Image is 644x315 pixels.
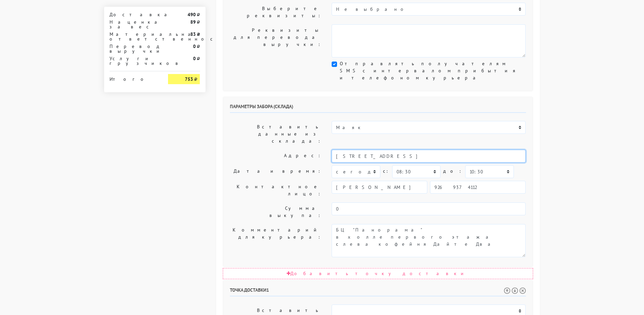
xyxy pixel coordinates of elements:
[230,287,526,296] h6: Точка доставки
[332,181,427,194] input: Имя
[225,202,327,221] label: Сумма выкупа:
[225,3,327,22] label: Выберите реквизиты:
[332,224,526,257] textarea: Заход со стороны Верейская 29 стр 139
[190,31,196,37] strong: 83
[193,43,196,49] strong: 0
[188,11,196,18] strong: 490
[110,74,158,81] div: Итого
[225,121,327,147] label: Вставить данные из склада:
[104,32,163,41] div: Материальная ответственность
[443,165,462,177] label: до:
[225,224,327,257] label: Комментарий для курьера:
[430,181,526,194] input: Телефон
[104,20,163,29] div: Наценка за вес
[225,181,327,200] label: Контактное лицо:
[190,19,196,25] strong: 89
[193,55,196,62] strong: 0
[230,104,526,113] h6: Параметры забора (склада)
[225,24,327,57] label: Реквизиты для перевода выручки:
[185,76,193,82] strong: 753
[104,56,163,66] div: Услуги грузчиков
[225,165,327,178] label: Дата и время:
[266,287,269,293] span: 1
[223,268,533,279] div: Добавить точку доставки
[383,165,389,177] label: c:
[104,12,163,17] div: Доставка
[225,150,327,163] label: Адрес:
[104,44,163,53] div: Перевод выручки
[340,60,526,81] label: Отправлять получателям SMS с интервалом прибытия и телефоном курьера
